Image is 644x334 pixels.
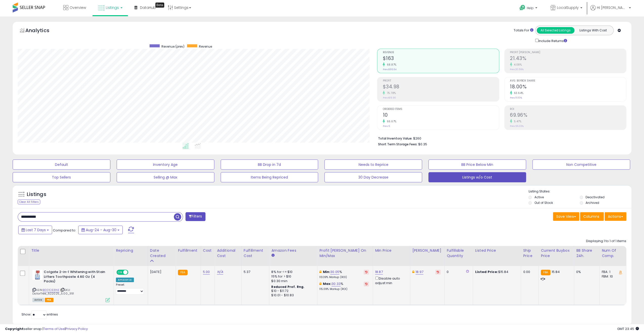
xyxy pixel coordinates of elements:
label: Deactivated [586,195,605,199]
li: $260 [378,135,622,141]
b: Min: [323,269,330,274]
button: Save View [553,212,579,221]
span: ROI [510,108,626,111]
div: % [319,270,369,279]
small: 63.64% [512,91,524,95]
span: Show: entries [22,312,58,317]
small: 4.08% [512,63,522,67]
small: FBA [178,270,187,275]
h2: 69.96% [510,112,626,119]
span: LocalSupply [557,5,579,10]
span: Revenue [199,44,212,49]
div: Displaying 1 to 1 of 1 items [586,239,626,244]
div: Cost [203,248,213,253]
div: $0.30 min [271,279,313,283]
span: FBA [45,298,53,302]
b: Reduced Prof. Rng. [271,285,304,289]
i: This overrides the store level min markup for this listing [319,270,321,273]
b: Colgate 2-in-1 Whitening with Stain Lifters Toothpaste 4.60 Oz (4 Packs) [44,270,105,285]
span: Hi [PERSON_NAME] [597,5,627,10]
b: Listed Price: [475,269,498,274]
div: Fulfillment Cost [244,248,267,259]
h2: 21.43% [510,55,626,62]
div: Totals For [514,28,533,33]
div: Tooltip anchor [155,3,164,8]
div: Date Created [150,248,174,259]
div: [PERSON_NAME] [412,248,442,253]
small: Prev: 66.33% [510,125,524,128]
div: Profit [PERSON_NAME] on Min/Max [319,248,371,259]
span: 15.84 [552,269,560,274]
small: Prev: 6 [383,125,390,128]
i: Get Help [519,5,526,11]
div: Clear All Filters [18,200,40,204]
a: 18.97 [416,269,423,274]
div: ASIN: [32,270,110,302]
a: 18.87 [375,269,383,274]
div: seller snap | | [5,327,88,331]
button: Default [13,160,110,170]
button: Aug-24 - Aug-30 [78,226,123,234]
div: 8% for <= $10 [271,270,313,274]
a: 30.33 [331,281,341,286]
small: Prev: $19.90 [383,96,396,99]
div: [DATE] [150,270,170,274]
div: Repricing [116,248,146,253]
div: Amazon AI [116,278,134,282]
div: % [319,282,369,291]
i: Revert to store-level Min Markup [365,271,367,273]
p: 115.09% Markup (ROI) [319,287,369,291]
span: DataHub [140,5,156,10]
h2: $163 [383,55,499,62]
button: Non Competitive [532,160,630,170]
small: Prev: 11.00% [510,96,522,99]
span: Columns [583,214,599,219]
button: Needs to Reprice [324,160,422,170]
span: Last 7 Days [26,227,46,232]
span: Revenue (prev) [161,44,184,49]
button: Items Being Repriced [221,172,318,182]
a: Hi [PERSON_NAME] [590,5,631,16]
img: 41JhHzotq1L._SL40_.jpg [32,270,43,280]
button: Listings w/o Cost [428,172,526,182]
div: Fulfillment [178,248,198,253]
h5: Analytics [25,27,59,35]
button: All Selected Listings [537,27,574,34]
small: Prev: 20.59% [510,68,524,71]
div: 15% for > $10 [271,274,313,279]
div: Min Price [375,248,408,253]
span: ON [117,270,123,274]
button: 30 Day Decrease [324,172,422,182]
small: Prev: $96.64 [383,68,396,71]
div: 0.00 [523,270,535,274]
button: Filters [185,212,205,221]
span: Profit [383,80,499,82]
div: Additional Cost [217,248,239,259]
b: Short Term Storage Fees: [378,142,417,146]
small: 68.87% [385,63,396,67]
div: Fulfillable Quantity [447,248,471,259]
div: 0 [447,270,469,274]
span: Help [527,6,534,10]
span: Revenue [383,51,499,54]
div: $10.01 - $10.83 [271,293,313,298]
a: 30.05 [330,269,339,274]
button: Last 7 Days [18,226,52,234]
i: Revert to store-level Max Markup [365,283,367,285]
label: Active [534,195,544,199]
h2: $34.98 [383,84,499,91]
th: The percentage added to the cost of goods (COGS) that forms the calculator for Min & Max prices. [317,246,373,266]
h5: Listings [27,191,46,198]
span: | SKU: DollarTree_622025_5.00_391 [32,288,74,296]
a: Privacy Policy [66,326,88,331]
small: 66.67% [385,120,396,123]
div: FBM: 10 [602,274,622,279]
div: Preset: [116,283,144,294]
button: BB Price Below Min [428,160,526,170]
span: Overview [70,5,86,10]
b: Total Inventory Value: [378,136,412,141]
button: Top Sellers [13,172,110,182]
a: N/A [217,269,223,274]
span: OFF [128,270,136,274]
button: Actions [605,212,626,221]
